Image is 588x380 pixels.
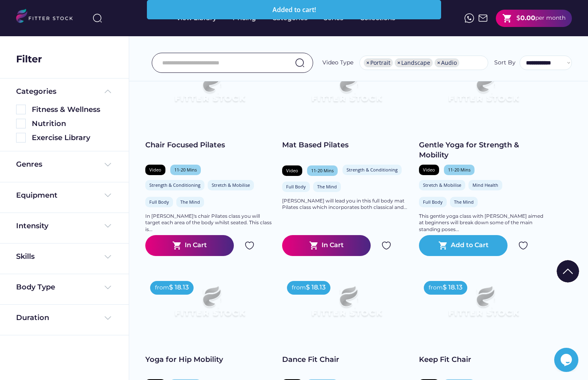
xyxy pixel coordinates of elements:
div: Categories [16,87,56,97]
div: In Cart [322,241,344,250]
div: Skills [16,252,36,262]
div: Stretch & Mobilise [212,182,250,188]
div: [PERSON_NAME] will lead you in this full body mat Pilates class which incorporates both classical... [282,198,411,211]
button: shopping_cart [502,13,512,23]
img: Frame%20%284%29.svg [103,252,113,262]
div: Fitness & Wellness [32,105,113,115]
div: Yoga for Hip Mobility [145,355,274,365]
div: Intensity [16,221,48,231]
div: Full Body [149,199,169,205]
span: × [397,60,400,66]
div: $ 18.13 [306,283,326,292]
div: Video [423,167,435,173]
img: Frame%2079%20%281%29.svg [432,276,535,334]
div: The Mind [317,184,337,190]
div: Full Body [286,184,306,190]
button: shopping_cart [172,241,182,250]
img: Rectangle%205126.svg [16,119,26,128]
div: This gentle yoga class with [PERSON_NAME] aimed at beginners will break down some of the main sta... [419,213,548,233]
img: Frame%20%284%29.svg [103,283,113,292]
img: search-normal.svg [295,58,305,68]
div: Add to Cart [451,241,489,250]
div: Duration [16,313,49,323]
div: Keep Fit Chair [419,355,548,365]
img: Frame%2079%20%281%29.svg [158,276,261,334]
div: Sort By [494,59,516,67]
div: $ [516,14,520,23]
div: Equipment [16,190,58,200]
div: Chair Focused Pilates [145,140,274,150]
div: Video [149,167,161,173]
img: Frame%20%284%29.svg [103,313,113,323]
div: Added to cart! [152,6,436,13]
div: from [429,284,443,292]
button: shopping_cart [309,241,319,250]
iframe: chat widget [554,348,580,372]
img: search-normal%203.svg [93,13,102,23]
div: Full Body [423,199,443,205]
div: Genres [16,159,42,169]
div: $ 18.13 [169,283,189,292]
div: Strength & Conditioning [149,182,200,188]
img: Frame%2051.svg [478,13,488,23]
div: Strength & Conditioning [347,167,398,173]
div: The Mind [180,199,200,205]
li: Landscape [395,58,433,67]
div: Nutrition [32,119,113,129]
div: Video Type [322,59,353,67]
div: 11-20 Mins [311,167,334,173]
div: per month [535,14,565,22]
li: Portrait [364,58,393,67]
img: Frame%20%284%29.svg [103,160,113,169]
img: meteor-icons_whatsapp%20%281%29.svg [464,13,474,23]
div: Dance Fit Chair [282,355,411,365]
img: Frame%2079%20%281%29.svg [295,62,398,120]
img: Rectangle%205126.svg [16,105,26,114]
div: from [292,284,306,292]
strong: 0.00 [520,14,535,22]
img: Frame%2079%20%281%29.svg [432,62,535,120]
img: Frame%2079%20%281%29.svg [158,62,261,120]
img: Frame%20%284%29.svg [103,190,113,200]
span: × [437,60,440,66]
div: from [155,284,169,292]
img: Frame%20%285%29.svg [103,87,113,96]
li: Audio [435,58,459,67]
div: 11-20 Mins [448,167,470,173]
img: Rectangle%205126.svg [16,133,26,142]
div: Video [286,167,298,173]
div: In [PERSON_NAME]'s chair Pilates class you will target each area of the body whilst seated. This ... [145,213,274,233]
div: Gentle Yoga for Strength & Mobility [419,140,548,160]
img: Frame%2079%20%281%29.svg [295,276,398,334]
div: Body Type [16,282,55,292]
img: Group%201000002322%20%281%29.svg [557,260,579,283]
div: Stretch & Mobilise [423,182,461,188]
div: Exercise Library [32,133,113,143]
img: Group%201000002324.svg [245,241,254,250]
div: In Cart [185,241,207,250]
div: Mind Health [472,182,498,188]
div: 11-20 Mins [174,167,197,173]
img: Group%201000002324.svg [518,241,528,250]
div: $ 18.13 [443,283,462,292]
div: Filter [16,52,42,66]
div: The Mind [454,199,474,205]
div: Mat Based Pilates [282,140,411,150]
img: Group%201000002324.svg [382,241,391,250]
img: LOGO.svg [16,9,80,25]
img: Frame%20%284%29.svg [103,221,113,231]
button: shopping_cart [438,241,448,250]
span: × [366,60,369,66]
